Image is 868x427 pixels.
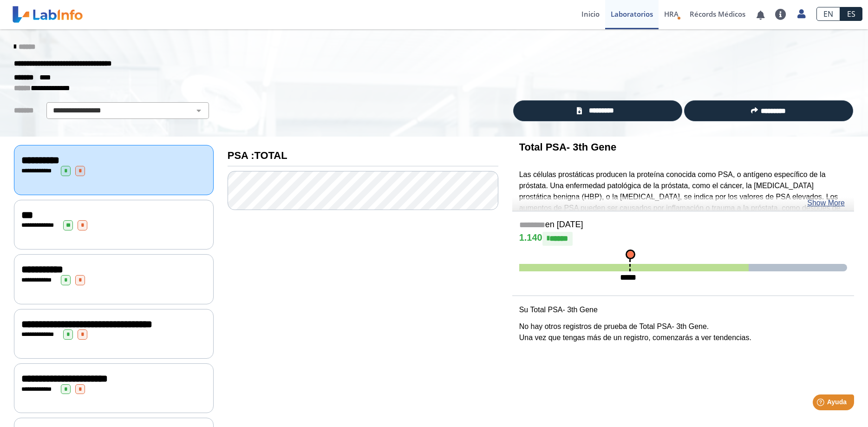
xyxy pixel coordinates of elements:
b: Total PSA- 3th Gene [519,141,616,153]
iframe: Help widget launcher [785,391,858,417]
b: PSA :TOTAL [228,150,287,161]
h4: 1.140 [519,232,847,246]
p: Su Total PSA- 3th Gene [519,304,847,315]
a: ES [840,7,862,21]
a: EN [816,7,840,21]
p: No hay otros registros de prueba de Total PSA- 3th Gene. Una vez que tengas más de un registro, c... [519,321,847,343]
h5: en [DATE] [519,220,847,230]
p: Las células prostáticas producen la proteína conocida como PSA, o antígeno específico de la próst... [519,169,847,236]
span: HRA [664,9,679,19]
a: Show More [807,197,845,209]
